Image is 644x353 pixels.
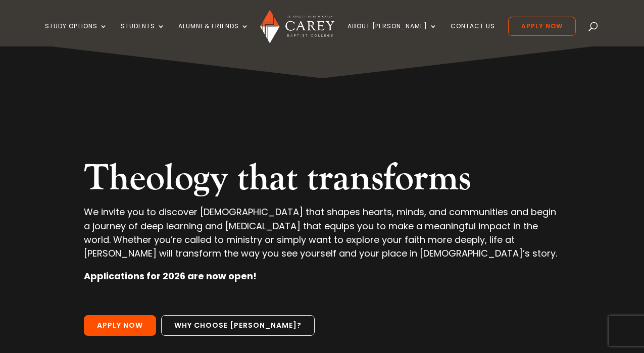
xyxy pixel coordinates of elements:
a: Study Options [45,23,108,46]
a: Alumni & Friends [178,23,249,46]
a: Apply Now [508,17,576,36]
a: Apply Now [84,315,156,336]
a: Contact Us [451,23,495,46]
h2: Theology that transforms [84,157,560,205]
a: Students [121,23,165,46]
img: Carey Baptist College [260,10,334,43]
strong: Applications for 2026 are now open! [84,270,257,282]
a: About [PERSON_NAME] [348,23,437,46]
a: Why choose [PERSON_NAME]? [161,315,315,336]
p: We invite you to discover [DEMOGRAPHIC_DATA] that shapes hearts, minds, and communities and begin... [84,205,560,269]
